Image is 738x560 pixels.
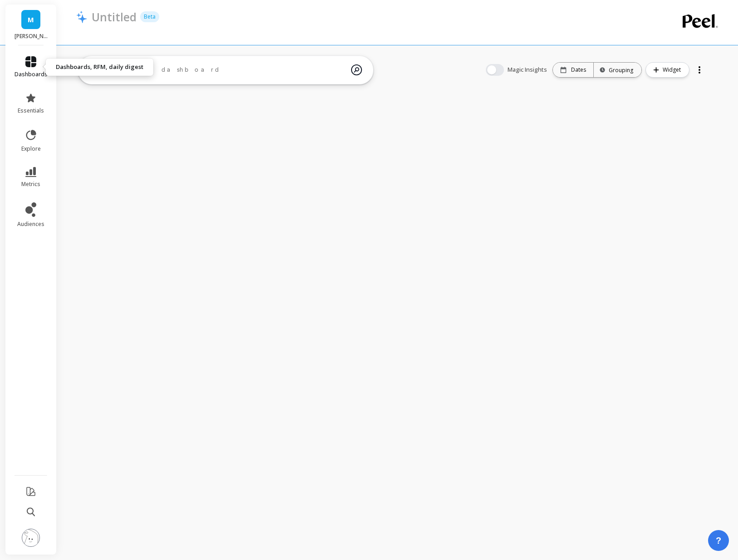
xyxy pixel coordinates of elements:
div: Grouping [602,66,633,74]
img: magic search icon [351,58,362,82]
p: Untitled [92,9,137,25]
img: profile picture [22,529,40,547]
span: Magic Insights [508,65,549,74]
button: Widget [645,62,689,78]
span: Widget [663,65,684,74]
span: explore [21,145,41,152]
button: ? [708,530,729,551]
span: audiences [17,221,44,228]
img: header icon [76,10,87,23]
p: Dates [571,66,586,74]
span: ? [716,534,721,547]
p: Beta [140,11,159,22]
span: dashboards [15,71,48,78]
span: metrics [21,181,40,188]
span: essentials [18,107,44,114]
p: maude [15,33,48,40]
span: M [28,15,34,25]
